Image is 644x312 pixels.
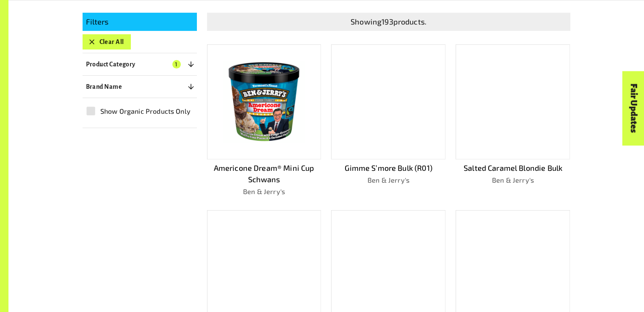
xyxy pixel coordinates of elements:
button: Clear All [83,34,131,49]
p: Showing 193 products. [210,16,567,27]
span: 1 [172,60,181,68]
p: Brand Name [86,82,122,92]
span: Show Organic Products Only [100,106,191,116]
a: Gimme S’more Bulk (R01)Ben & Jerry's [331,44,445,196]
p: Gimme S’more Bulk (R01) [331,162,445,174]
button: Product Category [83,57,197,72]
a: Americone Dream® Mini Cup SchwansBen & Jerry's [207,44,321,196]
p: Ben & Jerry's [207,186,321,197]
p: Americone Dream® Mini Cup Schwans [207,162,321,185]
p: Ben & Jerry's [456,175,570,185]
p: Ben & Jerry's [331,175,445,185]
p: Product Category [86,59,135,69]
p: Filters [86,16,193,27]
a: Salted Caramel Blondie BulkBen & Jerry's [456,44,570,196]
p: Salted Caramel Blondie Bulk [456,162,570,174]
button: Brand Name [83,79,197,94]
